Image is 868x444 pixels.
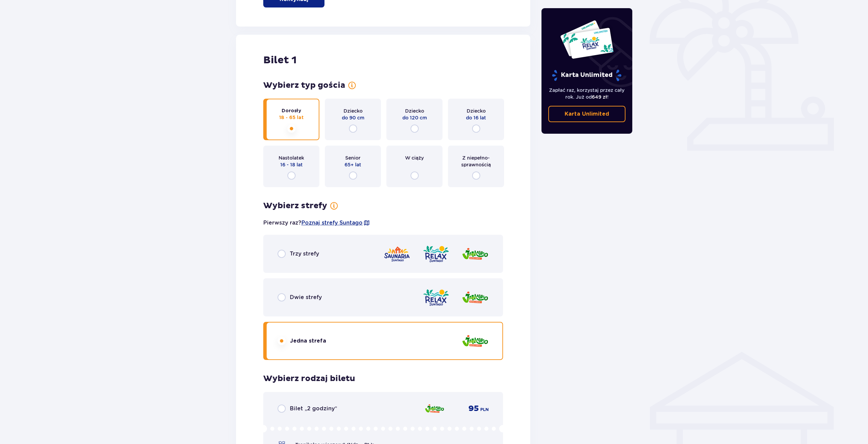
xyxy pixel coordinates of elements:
p: Karta Unlimited [565,110,609,118]
p: Zapłać raz, korzystaj przez cały rok. Już od ! [548,87,626,100]
p: Pierwszy raz? [263,219,370,227]
p: PLN [480,407,489,413]
a: Karta Unlimited [548,106,626,122]
p: Bilet „2 godziny” [290,405,337,412]
p: Dorosły [282,108,301,114]
p: W ciąży [405,154,424,161]
p: 16 - 18 lat [280,161,303,168]
img: zone logo [422,244,450,264]
p: 65+ lat [345,161,361,168]
p: Bilet 1 [263,54,297,67]
a: Poznaj strefy Suntago [301,219,363,227]
p: Dwie strefy [290,294,322,301]
img: zone logo [462,244,489,264]
p: Dziecko [405,108,424,114]
p: Dziecko [344,108,363,114]
img: zone logo [422,288,450,307]
p: Nastolatek [279,154,304,161]
p: Dziecko [467,108,486,114]
img: zone logo [424,401,445,416]
p: Senior [345,154,361,161]
img: zone logo [462,288,489,307]
p: 18 - 65 lat [279,114,304,121]
p: do 120 cm [402,114,427,121]
img: zone logo [383,244,411,264]
p: Wybierz strefy [263,201,327,211]
p: do 16 lat [466,114,486,121]
p: do 90 cm [342,114,364,121]
p: Karta Unlimited [551,69,622,81]
p: Wybierz rodzaj biletu [263,374,355,384]
p: Wybierz typ gościa [263,80,345,91]
span: 649 zł [592,94,607,100]
p: Jedna strefa [290,337,326,345]
p: Trzy strefy [290,250,319,258]
p: 95 [468,404,479,414]
img: zone logo [462,331,489,351]
p: Z niepełno­sprawnością [454,154,498,168]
